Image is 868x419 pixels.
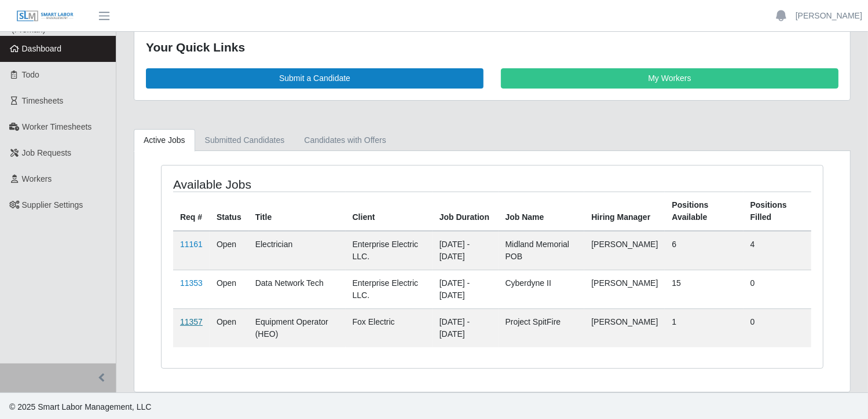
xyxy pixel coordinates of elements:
[22,70,39,79] span: Todo
[210,192,248,231] th: Status
[501,68,838,89] a: My Workers
[210,231,248,270] td: Open
[22,200,83,209] span: Supplier Settings
[433,270,499,308] td: [DATE] - [DATE]
[180,317,203,326] a: 11357
[499,231,585,270] td: Midland Memorial POB
[22,96,64,105] span: Timesheets
[9,402,151,411] span: © 2025 Smart Labor Management, LLC
[744,270,811,308] td: 0
[210,270,248,308] td: Open
[433,231,499,270] td: [DATE] - [DATE]
[433,192,499,231] th: Job Duration
[584,270,665,308] td: [PERSON_NAME]
[584,308,665,347] td: [PERSON_NAME]
[16,10,74,23] img: SLM Logo
[665,231,743,270] td: 6
[744,231,811,270] td: 4
[248,270,346,308] td: Data Network Tech
[584,231,665,270] td: [PERSON_NAME]
[22,122,91,131] span: Worker Timesheets
[22,174,52,183] span: Workers
[665,270,743,308] td: 15
[22,44,62,53] span: Dashboard
[584,192,665,231] th: Hiring Manager
[346,270,433,308] td: Enterprise Electric LLC.
[796,10,862,22] a: [PERSON_NAME]
[346,308,433,347] td: Fox Electric
[195,129,295,152] a: Submitted Candidates
[346,192,433,231] th: Client
[248,192,346,231] th: Title
[248,231,346,270] td: Electrician
[499,270,585,308] td: Cyberdyne II
[294,129,395,152] a: Candidates with Offers
[210,308,248,347] td: Open
[146,68,484,89] a: Submit a Candidate
[744,308,811,347] td: 0
[180,278,203,288] a: 11353
[499,308,585,347] td: Project SpitFire
[180,240,203,249] a: 11161
[346,231,433,270] td: Enterprise Electric LLC.
[248,308,346,347] td: Equipment Operator (HEO)
[744,192,811,231] th: Positions Filled
[665,192,743,231] th: Positions Available
[146,38,838,57] div: Your Quick Links
[22,148,72,157] span: Job Requests
[134,129,195,152] a: Active Jobs
[433,308,499,347] td: [DATE] - [DATE]
[173,177,429,192] h4: Available Jobs
[499,192,585,231] th: Job Name
[665,308,743,347] td: 1
[173,192,210,231] th: Req #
